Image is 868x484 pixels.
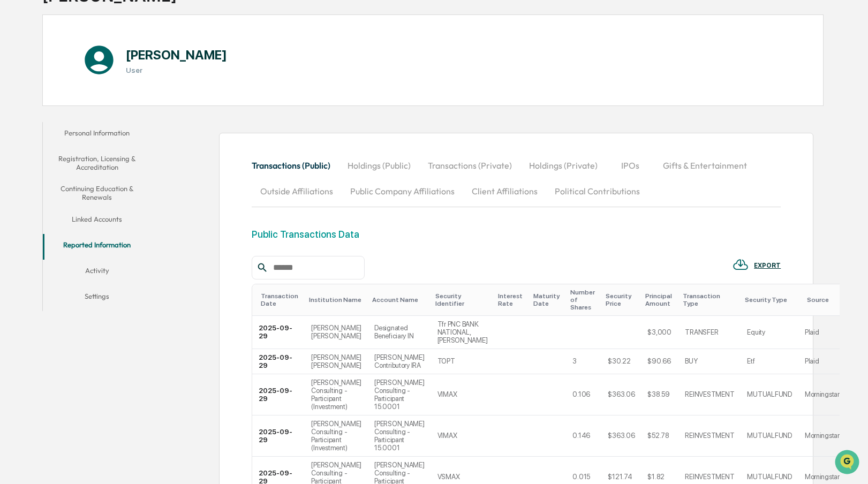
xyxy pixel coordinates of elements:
div: Toggle SortBy [606,292,637,307]
td: 3 [566,349,601,374]
td: VIMAX [431,374,494,415]
td: 2025-09-29 [252,349,305,374]
div: Toggle SortBy [533,292,562,307]
button: Political Contributions [546,178,648,204]
span: Data Lookup [21,239,67,250]
td: MUTUALFUND [741,374,798,415]
td: [PERSON_NAME] [PERSON_NAME] [305,349,368,374]
span: [DATE] [95,175,117,183]
div: 🗄️ [78,220,86,229]
span: Preclearance [21,219,69,230]
img: 8933085812038_c878075ebb4cc5468115_72.jpg [22,82,42,101]
a: 🔎Data Lookup [6,235,72,254]
div: We're available if you need us! [48,93,147,101]
a: Powered byPylon [76,265,130,274]
button: Reported Information [43,234,152,260]
span: • [89,175,93,183]
button: Linked Accounts [43,208,152,234]
td: $38.59 [641,374,678,415]
button: Start new chat [182,85,195,98]
div: Toggle SortBy [570,289,597,311]
span: • [89,146,93,154]
button: Transactions (Private) [419,153,520,178]
td: Tfr PNC BANK NATIONAL, [PERSON_NAME] [431,316,494,349]
span: [DATE] [95,146,117,154]
button: Settings [43,285,152,311]
td: [PERSON_NAME] Consulting - Participant (Investment) [305,415,368,457]
td: REINVESTMENT [678,415,741,457]
div: EXPORT [754,262,781,269]
a: 🗄️Attestations [73,215,137,234]
div: Toggle SortBy [261,292,300,307]
td: Plaid [798,316,846,349]
h3: User [126,66,227,74]
div: Past conversations [11,119,72,127]
img: Jack Rasmussen [11,135,28,153]
td: 2025-09-29 [252,374,305,415]
button: Outside Affiliations [252,178,342,204]
span: [PERSON_NAME] [33,175,87,183]
td: Morningstar [798,374,846,415]
td: $52.78 [641,415,678,457]
td: Morningstar [798,415,846,457]
div: Toggle SortBy [645,292,674,307]
td: BUY [678,349,741,374]
button: Activity [43,260,152,285]
td: VIMAX [431,415,494,457]
td: 0.106 [566,374,601,415]
td: Equity [741,316,798,349]
td: $30.22 [601,349,641,374]
img: 1746055101610-c473b297-6a78-478c-a979-82029cc54cd1 [21,146,30,155]
td: [PERSON_NAME] Consulting - Participant (Investment) [305,374,368,415]
div: Toggle SortBy [309,296,364,304]
img: Jack Rasmussen [11,164,28,182]
td: $3,000 [641,316,678,349]
td: 0.146 [566,415,601,457]
div: Toggle SortBy [435,292,490,307]
td: REINVESTMENT [678,374,741,415]
div: Toggle SortBy [745,296,794,304]
td: 2025-09-29 [252,316,305,349]
div: Toggle SortBy [498,292,525,307]
button: Holdings (Private) [520,153,606,178]
button: Gifts & Entertainment [654,153,756,178]
p: How can we help? [11,22,195,40]
img: 1746055101610-c473b297-6a78-478c-a979-82029cc54cd1 [21,175,30,184]
a: 🖐️Preclearance [6,215,73,234]
td: TRANSFER [678,316,741,349]
td: Designated Beneficiary IN [368,316,431,349]
td: TOPT [431,349,494,374]
div: secondary tabs example [252,153,781,204]
span: Pylon [107,266,130,274]
span: [PERSON_NAME] [33,146,87,154]
button: See all [166,117,195,130]
span: Attestations [88,219,133,230]
td: $90.66 [641,349,678,374]
td: [PERSON_NAME] [PERSON_NAME] [305,316,368,349]
div: Toggle SortBy [807,296,842,304]
button: Holdings (Public) [339,153,419,178]
div: Start new chat [48,82,176,93]
iframe: Open customer support [834,449,863,478]
td: [PERSON_NAME] Contributory IRA [368,349,431,374]
td: MUTUALFUND [741,415,798,457]
div: Toggle SortBy [372,296,427,304]
td: $363.06 [601,374,641,415]
button: Continuing Education & Renewals [43,178,152,208]
td: [PERSON_NAME] Consulting - Participant 15.0001 [368,374,431,415]
td: Plaid [798,349,846,374]
img: 1746055101610-c473b297-6a78-478c-a979-82029cc54cd1 [11,82,30,101]
button: Transactions (Public) [252,153,339,178]
h1: [PERSON_NAME] [126,47,227,63]
td: 2025-09-29 [252,415,305,457]
td: $363.06 [601,415,641,457]
button: Client Affiliations [463,178,546,204]
td: Etf [741,349,798,374]
img: EXPORT [733,256,749,273]
button: Registration, Licensing & Accreditation [43,148,152,178]
button: IPOs [606,153,654,178]
div: secondary tabs example [43,122,152,311]
button: Personal Information [43,122,152,148]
